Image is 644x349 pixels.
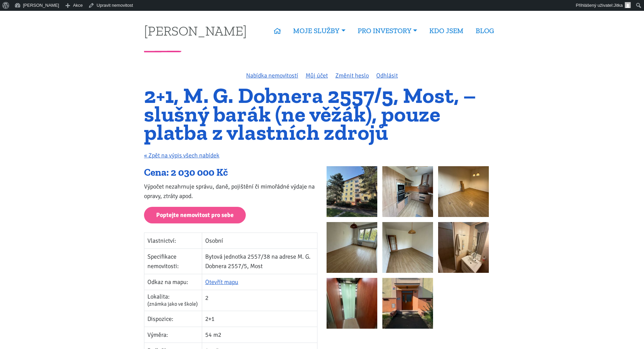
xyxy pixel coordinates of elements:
[144,182,317,201] p: Výpočet nezahrnuje správu, daně, pojištění či mimořádné výdaje na opravy, ztráty apod.
[205,278,238,286] a: Otevřít mapu
[470,23,500,39] a: BLOG
[352,23,423,39] a: PRO INVESTORY
[202,290,317,311] td: 2
[144,274,202,290] td: Odkaz na mapu:
[246,72,298,79] a: Nabídka nemovitostí
[376,72,398,79] a: Odhlásit
[306,72,328,79] a: Můj účet
[144,327,202,343] td: Výměra:
[144,86,500,142] h1: 2+1, M. G. Dobnera 2557/5, Most, – slušný barák (ne věžák), pouze platba z vlastních zdrojů
[287,23,351,39] a: MOJE SLUŽBY
[202,311,317,327] td: 2+1
[614,3,623,8] span: Jitka
[144,248,202,274] td: Specifikace nemovitosti:
[202,248,317,274] td: Bytová jednotka 2557/38 na adrese M. G. Dobnera 2557/5, Most
[147,301,198,307] span: (známka jako ve škole)
[144,233,202,248] td: Vlastnictví:
[144,290,202,311] td: Lokalita:
[423,23,470,39] a: KDO JSEM
[144,311,202,327] td: Dispozice:
[144,152,219,159] a: « Zpět na výpis všech nabídek
[335,72,369,79] a: Změnit heslo
[144,166,317,179] div: Cena: 2 030 000 Kč
[202,233,317,248] td: Osobní
[144,24,247,37] a: [PERSON_NAME]
[144,207,246,223] a: Poptejte nemovitost pro sebe
[202,327,317,343] td: 54 m2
